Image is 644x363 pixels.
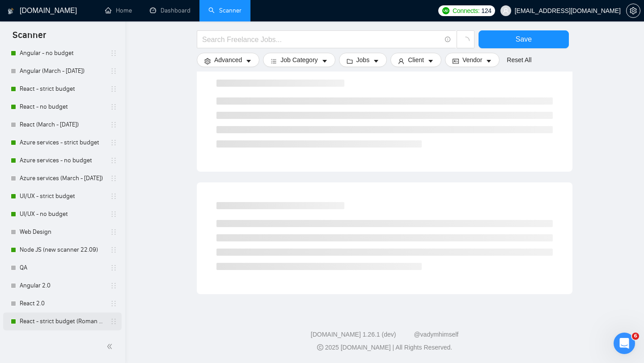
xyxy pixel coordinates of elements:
button: userClientcaret-down [390,53,441,67]
span: Connects: [453,6,479,16]
a: UI/UX - strict budget [20,187,105,205]
span: setting [204,58,211,64]
span: holder [110,193,117,200]
span: holder [110,50,117,57]
span: holder [110,121,117,128]
span: holder [110,103,117,110]
span: holder [110,175,117,182]
span: double-left [106,342,115,351]
a: Angular - no budget [20,44,105,62]
a: React (March - [DATE]) [20,116,105,134]
span: caret-down [486,58,492,64]
span: info-circle [445,37,451,42]
a: UI/UX - no budget [20,205,105,223]
span: bars [271,58,277,64]
a: React - strict budget [20,80,105,98]
div: 2025 [DOMAIN_NAME] | All Rights Reserved. [132,343,637,352]
span: user [503,8,509,14]
iframe: Intercom live chat [614,333,635,354]
span: Scanner [5,29,53,47]
a: Azure services - strict budget [20,134,105,152]
a: dashboardDashboard [150,7,191,14]
span: Client [408,55,424,65]
span: Jobs [356,55,370,65]
a: [DOMAIN_NAME] 1.26.1 (dev) [311,331,396,338]
a: @vadymhimself [414,331,458,338]
a: React 2.0 [20,295,105,312]
a: Azure services - no budget [20,152,105,169]
span: caret-down [322,58,328,64]
a: Angular (March - [DATE]) [20,62,105,80]
span: Vendor [462,55,482,65]
button: setting [626,4,640,18]
a: Node JS (new scanner 22.09) [20,241,105,259]
span: holder [110,246,117,253]
a: Azure services (March - [DATE]) [20,169,105,187]
a: setting [626,7,640,14]
a: React - strict budget (Roman Account) [20,312,105,330]
span: holder [110,264,117,271]
span: holder [110,139,117,146]
span: 124 [481,6,491,16]
img: logo [8,4,14,18]
span: holder [110,157,117,164]
a: Angular 2.0 [20,277,105,295]
span: 6 [632,333,639,340]
input: Search Freelance Jobs... [202,34,441,45]
span: user [398,58,404,64]
button: folderJobscaret-down [339,53,387,67]
img: upwork-logo.png [442,7,449,14]
button: idcardVendorcaret-down [445,53,500,67]
span: idcard [453,58,459,64]
span: holder [110,68,117,75]
span: holder [110,282,117,289]
span: setting [627,7,640,14]
span: holder [110,85,117,93]
span: Job Category [280,55,318,65]
a: searchScanner [208,7,241,14]
span: folder [347,58,353,64]
a: Reset All [507,55,531,65]
span: copyright [317,344,323,350]
span: Save [516,34,532,45]
span: holder [110,211,117,218]
a: React - no budget [20,98,105,116]
span: holder [110,318,117,325]
span: holder [110,228,117,236]
span: loading [462,37,470,45]
a: QA [20,259,105,277]
span: holder [110,300,117,307]
span: caret-down [428,58,434,64]
button: Save [479,30,569,48]
span: caret-down [246,58,252,64]
a: homeHome [105,7,132,14]
button: barsJob Categorycaret-down [263,53,335,67]
a: Web Design [20,223,105,241]
span: caret-down [373,58,379,64]
span: Advanced [214,55,242,65]
button: settingAdvancedcaret-down [197,53,259,67]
